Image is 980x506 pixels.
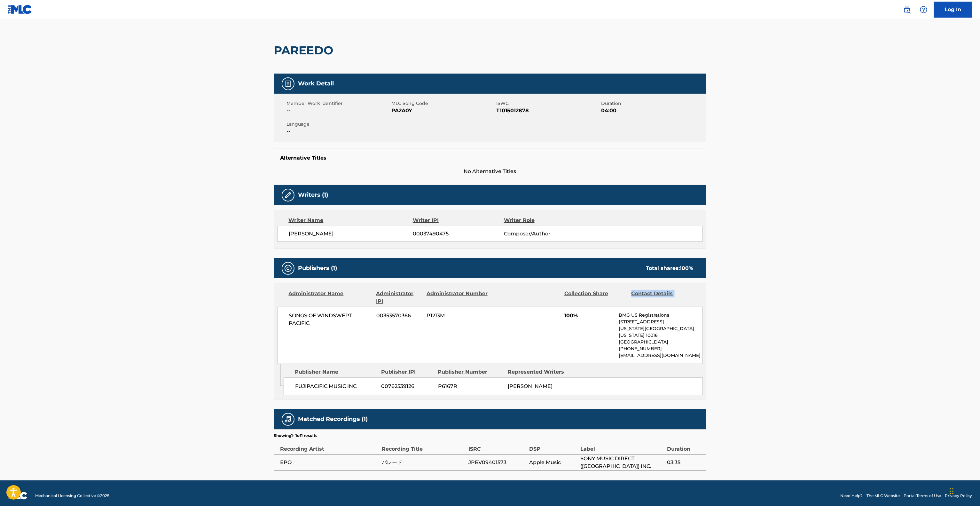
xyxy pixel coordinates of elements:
[529,459,577,466] span: Apple Music
[284,265,292,272] img: Publishers
[298,415,368,423] h5: Matched Recordings (1)
[934,2,972,18] a: Log In
[904,493,941,499] a: Portal Terms of Use
[950,482,954,501] div: Drag
[619,312,702,319] p: BMG US Registrations
[427,290,489,305] div: Administrator Number
[289,217,413,224] div: Writer Name
[392,100,495,107] span: MLC Song Code
[619,352,702,359] p: [EMAIL_ADDRESS][DOMAIN_NAME]
[8,5,32,14] img: MLC Logo
[601,100,705,107] span: Duration
[381,368,433,376] div: Publisher IPI
[35,493,109,499] span: Mechanical Licensing Collective © 2025
[274,43,337,58] h2: PAREEDO
[564,290,626,305] div: Collection Share
[382,459,465,466] span: パレード
[287,121,390,128] span: Language
[289,312,372,327] span: SONGS OF WINDSWEPT PACIFIC
[392,107,495,115] span: PA2A0Y
[581,455,664,470] span: SONY MUSIC DIRECT ([GEOGRAPHIC_DATA]) INC.
[508,383,553,389] span: [PERSON_NAME]
[287,107,390,115] span: --
[280,155,700,161] h5: Alternative Titles
[680,265,694,271] span: 100 %
[427,312,489,320] span: P1213M
[298,191,328,199] h5: Writers (1)
[619,325,702,339] p: [US_STATE][GEOGRAPHIC_DATA][US_STATE] 10016
[917,3,930,16] div: Help
[581,439,664,453] div: Label
[289,290,372,305] div: Administrator Name
[504,230,587,238] span: Composer/Author
[901,3,913,16] a: Public Search
[601,107,705,115] span: 04:00
[438,368,503,376] div: Publisher Number
[646,265,694,272] div: Total shares:
[619,345,702,352] p: [PHONE_NUMBER]
[920,6,928,13] img: help
[289,230,413,238] span: [PERSON_NAME]
[903,6,911,13] img: search
[287,100,390,107] span: Member Work Identifier
[529,439,577,453] div: DSP
[564,312,614,320] span: 100%
[438,383,503,390] span: P6167R
[867,493,900,499] a: The MLC Website
[376,290,422,305] div: Administrator IPI
[667,459,703,466] span: 03:35
[948,475,980,506] iframe: Chat Widget
[468,439,526,453] div: ISRC
[376,312,422,320] span: 00353570366
[284,80,292,88] img: Work Detail
[280,439,379,453] div: Recording Artist
[274,433,318,439] p: Showing 1 - 1 of 1 results
[298,265,337,272] h5: Publishers (1)
[619,319,702,325] p: [STREET_ADDRESS]
[631,290,694,305] div: Contact Details
[945,493,972,499] a: Privacy Policy
[504,217,587,224] div: Writer Role
[295,368,376,376] div: Publisher Name
[841,493,863,499] a: Need Help?
[667,439,703,453] div: Duration
[284,191,292,199] img: Writers
[497,107,600,115] span: T1015012878
[619,339,702,345] p: [GEOGRAPHIC_DATA]
[287,128,390,135] span: --
[382,439,465,453] div: Recording Title
[295,383,377,390] span: FUJIPACIFIC MUSIC INC
[468,459,526,466] span: JPBV09401573
[497,100,600,107] span: ISWC
[508,368,573,376] div: Represented Writers
[413,217,504,224] div: Writer IPI
[381,383,433,390] span: 00762539126
[298,80,334,87] h5: Work Detail
[280,459,379,466] span: EPO
[284,415,292,423] img: Matched Recordings
[274,168,706,175] span: No Alternative Titles
[413,230,504,238] span: 00037490475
